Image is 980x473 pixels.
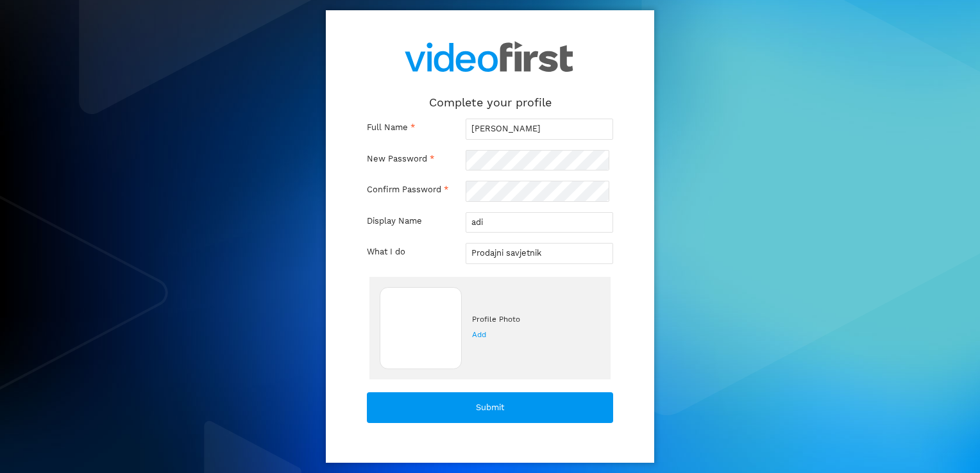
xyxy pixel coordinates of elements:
[367,217,422,226] div: Display Name
[472,313,525,326] div: Profile Photo
[367,248,405,256] div: What I do
[367,186,448,194] div: Confirm Password
[429,97,552,108] div: Complete your profile
[367,124,415,132] div: Full Name
[472,326,525,344] label: Add
[367,155,434,163] div: New Password
[476,404,504,412] span: Submit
